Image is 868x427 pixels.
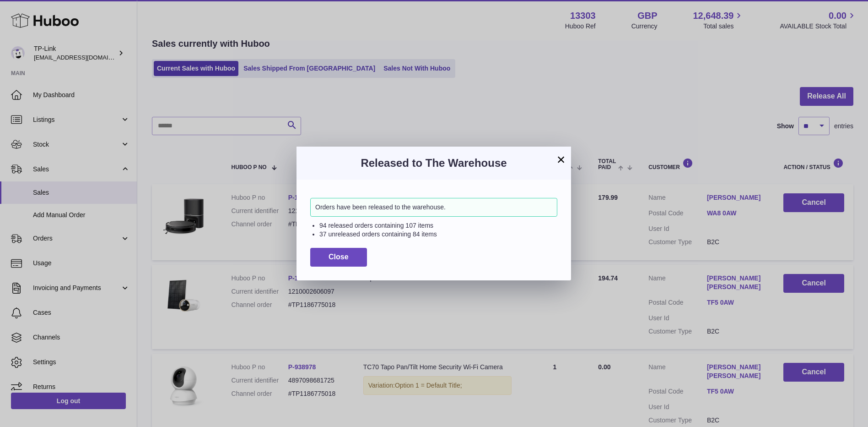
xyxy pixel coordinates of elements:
[319,230,557,239] li: 37 unreleased orders containing 84 items
[310,156,557,170] h3: Released to The Warehouse
[329,253,349,261] span: Close
[310,198,557,217] div: Orders have been released to the warehouse.
[310,248,367,267] button: Close
[319,221,557,230] li: 94 released orders containing 107 items
[555,154,566,165] button: ×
